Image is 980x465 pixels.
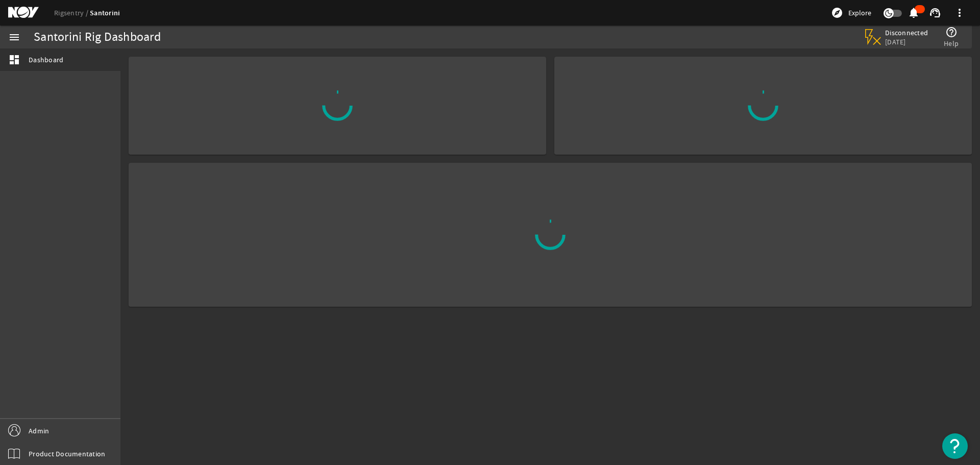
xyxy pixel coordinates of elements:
mat-icon: notifications [908,7,920,19]
button: Explore [827,5,875,21]
span: Product Documentation [29,449,105,459]
span: Dashboard [29,55,63,65]
mat-icon: menu [8,31,20,43]
span: Admin [29,426,49,436]
a: Santorini [90,8,120,18]
button: Open Resource Center [942,433,968,459]
a: Rigsentry [54,8,90,17]
mat-icon: explore [831,7,843,19]
div: Santorini Rig Dashboard [34,32,161,42]
button: more_vert [947,1,972,25]
span: Help [944,38,959,48]
span: [DATE] [885,37,928,46]
mat-icon: support_agent [929,7,941,19]
mat-icon: help_outline [945,26,958,38]
span: Disconnected [885,28,928,37]
mat-icon: dashboard [8,54,20,66]
span: Explore [848,8,871,18]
